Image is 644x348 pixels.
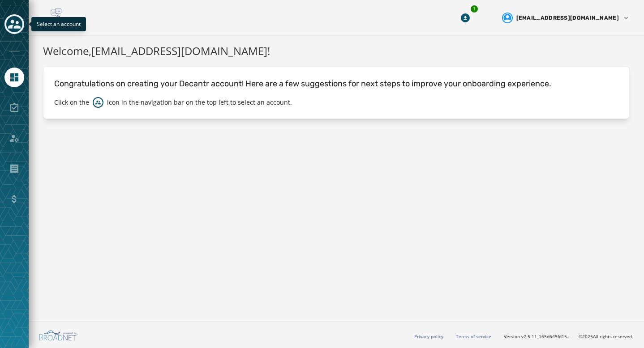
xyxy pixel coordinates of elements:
[414,333,443,340] a: Privacy policy
[4,14,24,34] button: Toggle account select drawer
[457,10,473,26] button: Download Menu
[54,77,618,90] p: Congratulations on creating your Decantr account! Here are a few suggestions for next steps to im...
[107,98,292,107] p: icon in the navigation bar on the top left to select an account.
[43,43,630,59] h1: Welcome, [EMAIL_ADDRESS][DOMAIN_NAME] !
[456,333,491,340] a: Terms of service
[37,20,81,28] span: Select an account
[521,333,571,340] span: v2.5.11_165d649fd1592c218755210ebffa1e5a55c3084e
[504,333,571,340] span: Version
[498,9,633,27] button: User settings
[516,14,619,21] span: [EMAIL_ADDRESS][DOMAIN_NAME]
[4,68,24,87] a: Navigate to Home
[54,98,89,107] p: Click on the
[579,333,633,340] span: © 2025 All rights reserved.
[470,4,479,13] div: 1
